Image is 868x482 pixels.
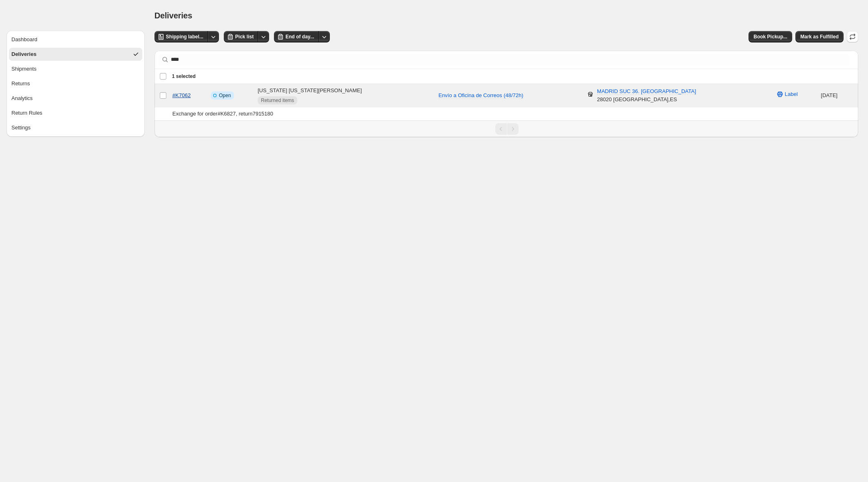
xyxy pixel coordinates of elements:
button: Analytics [9,92,142,105]
span: End of day... [285,33,314,40]
a: #K7062 [172,92,191,98]
button: Other actions [258,31,269,42]
button: Shipments [9,62,142,76]
button: Other actions [318,31,330,42]
button: Mark as Fulfilled [795,31,844,42]
button: MADRID SUC 36. [GEOGRAPHIC_DATA] [592,85,701,98]
button: Deliveries [9,48,142,61]
button: Envío a Oficina de Correos (48/72h) [433,89,528,102]
td: [US_STATE] [US_STATE][PERSON_NAME] [255,84,436,107]
div: 28020 [GEOGRAPHIC_DATA] , ES [597,87,696,104]
span: Shipping label... [166,33,203,40]
button: Pick list [224,31,258,42]
button: Return Rules [9,107,142,120]
button: Shipping label... [155,31,208,42]
span: MADRID SUC 36. [GEOGRAPHIC_DATA] [597,88,696,95]
button: Settings [9,121,142,134]
span: Open [219,92,231,99]
div: Analytics [11,94,33,102]
span: 1 selected [172,73,196,80]
span: Label [785,90,798,98]
button: Book Pickup... [749,31,792,42]
div: Settings [11,124,31,132]
span: Envío a Oficina de Correos (48/72h) [438,92,523,98]
div: Shipments [11,65,36,73]
td: Exchange for order #K6827 , return 7915180 [170,107,858,121]
time: Wednesday, September 10, 2025 at 7:54:37 AM [821,92,837,98]
div: Returns [11,80,30,88]
button: Other actions [208,31,219,42]
button: Returns [9,77,142,90]
span: Book Pickup... [753,33,787,40]
button: Dashboard [9,33,142,46]
span: Returned items [261,97,294,104]
div: Deliveries [11,50,36,58]
div: Return Rules [11,109,42,117]
span: Deliveries [155,11,192,20]
nav: Pagination [155,120,858,137]
span: Pick list [235,33,254,40]
span: Mark as Fulfilled [800,33,839,40]
button: End of day... [274,31,319,42]
button: Label [771,88,803,101]
div: Dashboard [11,36,38,44]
